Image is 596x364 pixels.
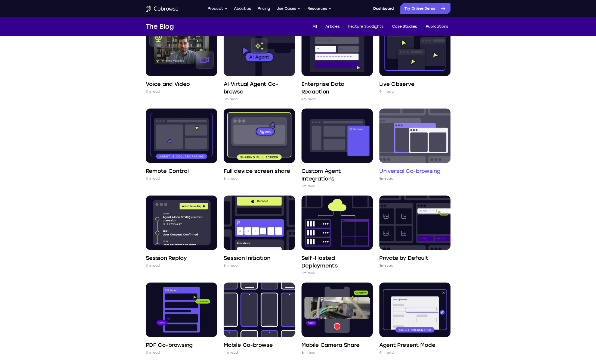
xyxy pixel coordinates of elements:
img: Voice and Video [146,21,217,76]
img: Agent Present Mode [379,282,450,337]
img: Session Replay [146,195,217,250]
img: Universal Co-browsing [379,108,450,163]
a: Private by Default 3m read [379,195,450,268]
button: Product [208,3,228,14]
img: Self-Hosted Deployments [301,195,373,250]
a: Self-Hosted Deployments 3m read [301,195,373,276]
p: 3m read [146,176,160,181]
p: 3m read [301,270,316,276]
a: Try Online Demo [400,3,450,14]
a: Pricing [257,3,270,14]
p: 3m read [146,263,160,268]
button: Use Cases [276,3,301,14]
h4: Mobile Camera Share [301,341,360,349]
a: Session Initiation 3m read [224,195,295,268]
img: Custom Agent Integrations [301,108,373,163]
a: Voice and Video 3m read [146,21,217,94]
a: Articles [323,22,342,31]
h4: Agent Present Mode [379,341,436,349]
img: Remote Control [146,108,217,163]
p: 3m read [379,176,393,181]
p: 4m read [379,350,394,355]
h4: Session Initiation [224,254,270,262]
img: Private by Default [379,195,450,250]
h4: AI Virtual Agent Co-browse [224,80,295,95]
a: Go to the home page [146,5,178,12]
p: 3m read [146,89,160,94]
h4: Private by Default [379,254,428,262]
a: Remote Control 3m read [146,108,217,181]
h4: Voice and Video [146,80,190,88]
p: 3m read [224,176,238,181]
h4: Universal Co-browsing [379,167,440,175]
p: 3m read [224,97,238,102]
a: Enterprise Data Redaction 4m read [301,21,373,102]
p: 4m read [224,350,238,355]
p: 3m read [301,183,316,189]
p: 4m read [379,89,394,94]
a: PDF Co-browsing 3m read [146,282,217,355]
img: Mobile Camera Share [301,282,373,337]
a: Session Replay 3m read [146,195,217,268]
p: 3m read [379,263,393,268]
h4: Full device screen share [224,167,290,175]
a: Publications [424,22,450,31]
p: 3m read [224,263,238,268]
a: Live Observe 4m read [379,21,450,94]
button: Resources [307,3,332,14]
a: Full device screen share 3m read [224,108,295,181]
p: 3m read [301,350,316,355]
h4: Live Observe [379,80,414,88]
a: Agent Present Mode 4m read [379,282,450,355]
h1: The Blog [146,22,174,32]
img: AI Virtual Agent Co-browse [224,21,295,76]
a: Universal Co-browsing 3m read [379,108,450,181]
a: Custom Agent Integrations 3m read [301,108,373,189]
h4: Enterprise Data Redaction [301,80,373,95]
a: Case Studies [390,22,419,31]
h4: Remote Control [146,167,189,175]
a: Mobile Co-browse 4m read [224,282,295,355]
h4: PDF Co-browsing [146,341,193,349]
h4: Session Replay [146,254,187,262]
a: Feature Spotlights [346,22,385,31]
h4: Mobile Co-browse [224,341,273,349]
img: Full device screen share [224,108,295,163]
img: Live Observe [379,21,450,76]
p: 3m read [146,350,160,355]
a: About us [234,3,251,14]
a: Dashboard [373,3,394,14]
img: PDF Co-browsing [146,282,217,337]
h4: Custom Agent Integrations [301,167,373,182]
img: Enterprise Data Redaction [301,21,373,76]
img: Mobile Co-browse [224,282,295,337]
h4: Self-Hosted Deployments [301,254,373,269]
img: Session Initiation [224,195,295,250]
a: Mobile Camera Share 3m read [301,282,373,355]
p: 4m read [301,97,316,102]
a: AI Virtual Agent Co-browse 3m read [224,21,295,102]
a: All [310,22,319,31]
